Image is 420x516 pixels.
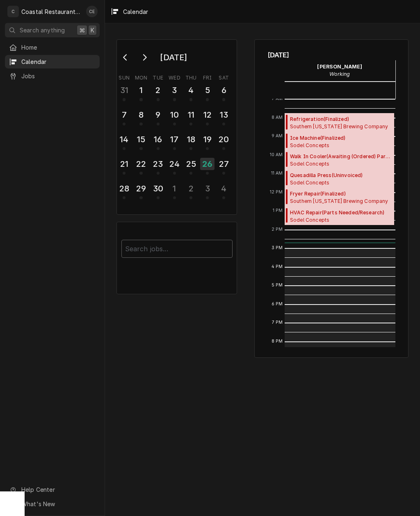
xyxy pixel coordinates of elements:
[135,109,147,121] div: 8
[290,116,392,123] span: Refrigeration ( Finalized )
[290,198,392,204] span: Southern [US_STATE] Brewing Company [PERSON_NAME][GEOGRAPHIC_DATA] / [STREET_ADDRESS]
[285,132,395,151] div: [Service] Ice Machine Sodel Concepts Catch 54 / 38931 Madison Ave, Selbyville, DE 19975 ID: JOB-1...
[217,158,230,170] div: 27
[86,6,98,17] div: CE
[269,264,285,270] span: 4 PM
[168,109,181,121] div: 10
[79,26,85,34] span: ⌘
[150,72,166,82] th: Tuesday
[290,209,388,216] span: HVAC Repair ( Parts Needed/Research )
[201,133,214,145] div: 19
[329,71,350,77] em: Working
[116,222,237,294] div: Calendar Filters
[185,182,197,195] div: 2
[290,153,392,160] span: Walk In Cooler ( Awaiting (Ordered) Parts )
[285,132,395,151] div: Ice Machine(Finalized)Sodel ConceptsCatch 54 / [STREET_ADDRESS]
[201,182,214,195] div: 3
[268,152,285,158] span: 10 AM
[269,338,285,345] span: 8 PM
[20,26,65,34] span: Search anything
[285,169,395,188] div: Quesadilla Press(Uninvoiced)Sodel ConceptsPapa Grande / [STREET_ADDRESS]
[271,207,285,214] span: 1 PM
[136,51,153,64] button: Go to next month
[91,26,94,34] span: K
[290,134,365,142] span: Ice Machine ( Finalized )
[317,64,362,70] strong: [PERSON_NAME]
[269,170,285,177] span: 11 AM
[185,109,197,121] div: 11
[168,84,181,96] div: 3
[270,319,285,326] span: 7 PM
[270,95,285,102] span: 7 AM
[285,150,395,169] div: Walk In Cooler(Awaiting (Ordered) Parts)Sodel ConceptsPapa Grande / [STREET_ADDRESS]
[200,158,215,170] div: 26
[217,133,230,145] div: 20
[7,6,19,17] div: C
[21,7,82,16] div: Coastal Restaurant Repair
[269,226,285,233] span: 2 PM
[285,150,395,169] div: [Service] Walk In Cooler Sodel Concepts Papa Grande / 38929 Madison Ave, Selbyville, DE 19975 ID:...
[168,133,181,145] div: 17
[135,84,147,96] div: 1
[285,113,395,132] div: Refrigeration(Finalized)Southern [US_STATE] Brewing CompanyOcean View Brewing / [STREET_ADDRESS]
[5,497,100,511] a: Go to What's New
[269,282,285,289] span: 5 PM
[21,72,96,80] span: Jobs
[185,84,197,96] div: 4
[21,485,95,494] span: Help Center
[290,142,365,148] span: Sodel Concepts Catch 54 / [STREET_ADDRESS]
[290,190,392,198] span: Fryer Repair ( Finalized )
[269,133,285,139] span: 9 AM
[216,72,232,82] th: Saturday
[118,158,130,170] div: 21
[21,57,96,66] span: Calendar
[285,113,395,132] div: [Service] Refrigeration Southern Delaware Brewing Company Ocean View Brewing / 85 Atlantic Ave, O...
[217,109,230,121] div: 13
[290,179,375,186] span: Sodel Concepts Papa Grande / [STREET_ADDRESS]
[116,39,237,215] div: Calendar Day Picker
[121,232,233,267] div: Calendar Filters
[285,207,395,225] div: [Service] HVAC Repair Sodel Concepts Sodel Main Office / 220 Rehoboth Ave, Rehoboth Beach, DE 199...
[166,72,183,82] th: Wednesday
[254,39,409,358] div: Calendar Calendar
[135,158,147,170] div: 22
[21,43,96,52] span: Home
[201,84,214,96] div: 5
[118,84,130,96] div: 31
[285,188,395,207] div: [Recall] Fryer Repair Southern Delaware Brewing Company Thompson Island / 30133 Veterans Way, Reh...
[117,51,134,64] button: Go to previous month
[118,133,130,145] div: 14
[285,169,395,188] div: [Service] Quesadilla Press Sodel Concepts Papa Grande / 38929 Madison Ave, Selbyville, DE 19975 I...
[199,72,216,82] th: Friday
[285,207,395,225] div: HVAC Repair(Parts Needed/Research)Sodel ConceptsSodel Main Office / [STREET_ADDRESS]
[269,245,285,251] span: 3 PM
[135,133,147,145] div: 15
[86,6,98,17] div: Carlos Espin's Avatar
[290,160,392,167] span: Sodel Concepts Papa Grande / [STREET_ADDRESS]
[116,72,132,82] th: Sunday
[118,182,130,195] div: 28
[183,72,199,82] th: Thursday
[285,60,395,81] div: Carlos Espin - Working
[5,23,100,37] button: Search anything⌘K
[185,133,197,145] div: 18
[217,182,230,195] div: 4
[168,158,181,170] div: 24
[5,69,100,83] a: Jobs
[135,182,147,195] div: 29
[21,500,95,508] span: What's New
[121,240,233,258] input: Search jobs...
[290,172,375,179] span: Quesadilla Press ( Uninvoiced )
[5,483,100,496] a: Go to Help Center
[118,109,130,121] div: 7
[268,50,395,60] span: [DATE]
[157,50,190,64] div: [DATE]
[168,182,181,195] div: 1
[185,158,197,170] div: 25
[152,84,164,96] div: 2
[152,182,164,195] div: 30
[152,109,164,121] div: 9
[285,188,395,207] div: Fryer Repair(Finalized)Southern [US_STATE] Brewing Company[PERSON_NAME][GEOGRAPHIC_DATA] / [STREE...
[201,109,214,121] div: 12
[132,72,150,82] th: Monday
